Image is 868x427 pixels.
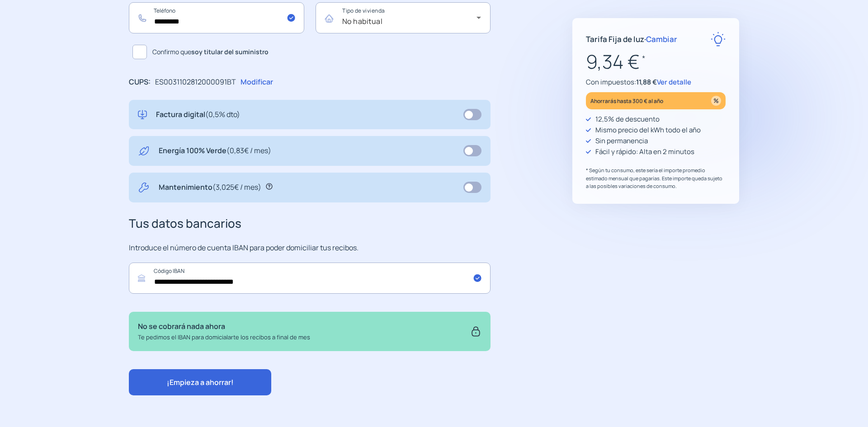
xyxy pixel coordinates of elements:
p: 9,34 € [586,47,726,77]
p: 12,5% de descuento [595,114,660,125]
p: * Según tu consumo, este sería el importe promedio estimado mensual que pagarías. Este importe qu... [586,166,726,190]
p: No se cobrará nada ahora [138,321,310,333]
p: Mismo precio del kWh todo el año [595,125,701,136]
p: Mantenimiento [159,182,261,193]
img: energy-green.svg [138,145,150,157]
p: ES0031102812000091BT [155,76,236,88]
p: Sin permanencia [595,136,648,146]
img: tool.svg [138,182,150,193]
p: Ahorrarás hasta 300 € al año [590,96,663,106]
span: (0,83€ / mes) [226,145,271,155]
p: Te pedimos el IBAN para domicialarte los recibos a final de mes [138,333,310,342]
h3: Tus datos bancarios [129,214,491,233]
span: Cambiar [646,34,677,44]
b: soy titular del suministro [191,47,269,56]
p: Modificar [241,76,273,88]
p: Introduce el número de cuenta IBAN para poder domiciliar tus recibos. [129,242,491,254]
span: ¡Empieza a ahorrar! [167,377,234,387]
span: Ver detalle [657,77,691,87]
p: Fácil y rápido: Alta en 2 minutos [595,146,694,157]
p: Con impuestos: [586,77,726,88]
p: Energía 100% Verde [159,145,271,157]
button: ¡Empieza a ahorrar! [129,369,271,395]
img: secure.svg [470,321,481,342]
span: No habitual [342,16,383,26]
mat-label: Tipo de vivienda [342,7,385,15]
img: rate-E.svg [711,32,726,47]
img: percentage_icon.svg [711,96,721,106]
p: Factura digital [156,109,240,121]
p: CUPS: [129,76,151,88]
span: (3,025€ / mes) [212,182,261,192]
span: (0,5% dto) [205,109,240,119]
p: Tarifa Fija de luz · [586,33,677,45]
span: Confirmo que [152,47,269,57]
span: 11,88 € [636,77,657,87]
img: digital-invoice.svg [138,109,147,121]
